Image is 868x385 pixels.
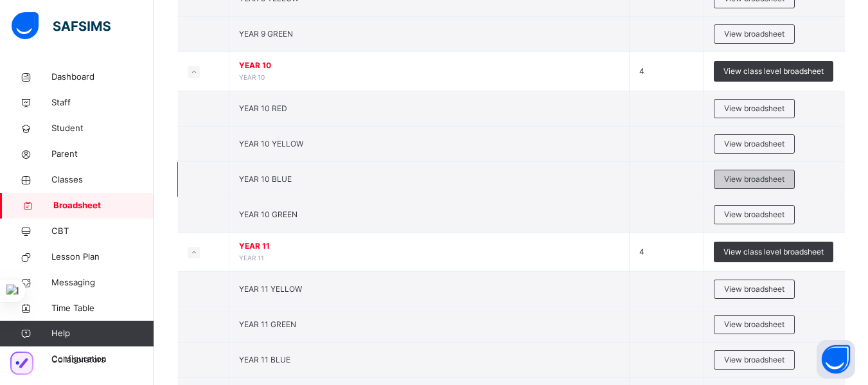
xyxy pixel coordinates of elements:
span: View broadsheet [724,209,784,220]
span: Parent [51,148,154,161]
a: View broadsheet [714,100,795,109]
span: View broadsheet [724,28,784,40]
a: View broadsheet [714,316,795,325]
span: Classes [51,174,154,186]
span: View broadsheet [724,174,784,185]
button: Open asap [817,340,855,379]
a: View class level broadsheet [714,62,833,71]
span: View broadsheet [724,354,784,366]
img: safsims [12,12,111,39]
span: YEAR 10 [239,60,619,71]
span: YEAR 10 [239,73,265,81]
span: View broadsheet [724,283,784,295]
a: View broadsheet [714,206,795,215]
span: View broadsheet [724,103,784,114]
span: YEAR 11 YELLOW [239,284,302,294]
a: View broadsheet [714,351,795,361]
a: View broadsheet [714,170,795,180]
span: YEAR 11 [239,254,264,262]
span: Configuration [51,353,154,366]
a: View class level broadsheet [714,242,833,252]
span: YEAR 11 BLUE [239,355,290,364]
a: View broadsheet [714,280,795,290]
span: View class level broadsheet [723,66,824,77]
a: View broadsheet [714,25,795,35]
span: YEAR 10 BLUE [239,174,292,184]
span: YEAR 10 GREEN [239,210,297,219]
span: Student [51,122,154,135]
span: Time Table [51,302,154,315]
span: YEAR 9 GREEN [239,29,293,39]
span: 4 [639,247,644,256]
span: YEAR 10 YELLOW [239,139,303,148]
span: Lesson Plan [51,251,154,264]
span: View broadsheet [724,319,784,330]
a: View broadsheet [714,135,795,145]
span: View broadsheet [724,138,784,150]
span: Messaging [51,276,154,289]
span: Broadsheet [53,199,154,212]
span: YEAR 11 GREEN [239,319,296,329]
span: CBT [51,225,154,238]
span: YEAR 10 RED [239,103,287,113]
span: YEAR 11 [239,240,619,252]
span: Help [51,327,154,340]
span: Dashboard [51,71,154,84]
span: 4 [639,66,644,76]
span: Staff [51,96,154,109]
span: View class level broadsheet [723,246,824,258]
